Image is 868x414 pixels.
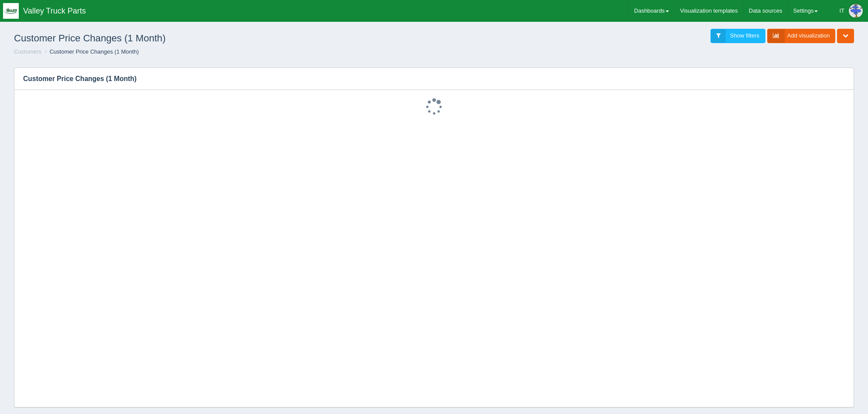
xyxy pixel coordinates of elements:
[849,4,863,18] img: Profile Picture
[839,2,844,20] div: IT
[14,48,41,55] a: Customers
[710,29,765,43] a: Show filters
[767,29,836,43] a: Add visualization
[43,48,138,56] li: Customer Price Changes (1 Month)
[3,3,19,19] img: q1blfpkbivjhsugxdrfq.png
[730,32,759,39] span: Show filters
[14,68,841,90] h3: Customer Price Changes (1 Month)
[23,7,86,15] span: Valley Truck Parts
[14,29,434,48] h1: Customer Price Changes (1 Month)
